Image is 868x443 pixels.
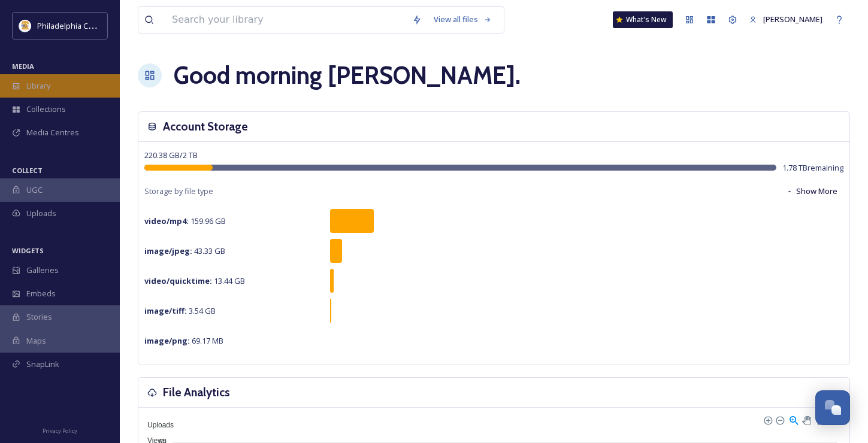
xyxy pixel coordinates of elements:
[19,20,31,32] img: download.jpeg
[26,288,56,299] span: Embeds
[144,245,225,256] span: 43.33 GB
[763,14,822,25] span: [PERSON_NAME]
[26,184,43,196] span: UGC
[166,7,406,33] input: Search your library
[26,208,56,219] span: Uploads
[26,80,50,92] span: Library
[37,20,189,31] span: Philadelphia Convention & Visitors Bureau
[144,335,223,346] span: 69.17 MB
[26,359,59,370] span: SnapLink
[815,390,850,425] button: Open Chat
[144,275,212,286] strong: video/quicktime :
[12,166,43,175] span: COLLECT
[163,384,230,401] h3: File Analytics
[138,421,174,429] span: Uploads
[144,305,187,316] strong: image/tiff :
[144,275,245,286] span: 13.44 GB
[174,57,521,93] h1: Good morning [PERSON_NAME] .
[26,265,59,276] span: Galleries
[26,335,46,347] span: Maps
[12,62,34,71] span: MEDIA
[144,216,226,226] span: 159.96 GB
[782,162,843,174] span: 1.78 TB remaining
[144,186,213,197] span: Storage by file type
[144,216,189,226] strong: video/mp4 :
[163,118,248,135] h3: Account Storage
[780,180,843,203] button: Show More
[26,127,79,138] span: Media Centres
[144,335,190,346] strong: image/png :
[43,427,77,435] span: Privacy Policy
[775,415,784,424] div: Zoom Out
[12,246,44,255] span: WIDGETS
[788,414,799,424] div: Selection Zoom
[144,245,192,256] strong: image/jpeg :
[144,150,198,160] span: 220.38 GB / 2 TB
[43,423,77,437] a: Privacy Policy
[815,414,825,424] div: Reset Zoom
[26,311,52,323] span: Stories
[743,8,828,31] a: [PERSON_NAME]
[144,305,216,316] span: 3.54 GB
[613,11,673,28] a: What's New
[428,8,498,31] a: View all files
[802,416,809,423] div: Panning
[26,104,66,115] span: Collections
[763,415,772,424] div: Zoom In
